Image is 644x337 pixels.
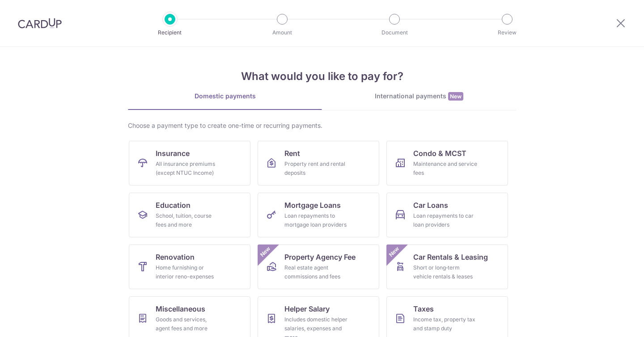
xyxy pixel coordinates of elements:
a: Property Agency FeeReal estate agent commissions and feesNew [258,244,379,289]
span: Rent [284,148,300,159]
a: EducationSchool, tuition, course fees and more [129,193,250,237]
a: Car Rentals & LeasingShort or long‑term vehicle rentals & leasesNew [386,244,508,289]
span: Renovation [156,252,195,262]
div: Maintenance and service fees [413,160,478,177]
div: Loan repayments to car loan providers [413,211,478,229]
div: Short or long‑term vehicle rentals & leases [413,263,478,281]
span: Car Loans [413,200,448,211]
span: Condo & MCST [413,148,466,159]
span: Car Rentals & Leasing [413,252,488,262]
div: Income tax, property tax and stamp duty [413,315,478,333]
div: Loan repayments to mortgage loan providers [284,211,349,229]
a: RenovationHome furnishing or interior reno-expenses [129,244,250,289]
span: Education [156,200,191,211]
a: Car LoansLoan repayments to car loan providers [386,193,508,237]
span: New [448,92,463,101]
span: Helper Salary [284,303,330,314]
div: Real estate agent commissions and fees [284,263,349,281]
span: New [387,244,402,259]
div: Home furnishing or interior reno-expenses [156,263,220,281]
span: Insurance [156,148,190,159]
p: Document [361,28,428,37]
h4: What would you like to pay for? [128,68,516,84]
a: Condo & MCSTMaintenance and service fees [386,141,508,185]
p: Amount [249,28,315,37]
a: RentProperty rent and rental deposits [258,141,379,185]
span: Taxes [413,303,434,314]
p: Recipient [137,28,203,37]
a: Mortgage LoansLoan repayments to mortgage loan providers [258,193,379,237]
div: Choose a payment type to create one-time or recurring payments. [128,121,516,130]
div: School, tuition, course fees and more [156,211,220,229]
div: Goods and services, agent fees and more [156,315,220,333]
span: Mortgage Loans [284,200,341,211]
span: Miscellaneous [156,303,205,314]
span: Property Agency Fee [284,252,356,262]
div: Domestic payments [128,92,322,101]
span: New [258,244,273,259]
img: CardUp [18,18,62,29]
p: Review [474,28,540,37]
div: All insurance premiums (except NTUC Income) [156,160,220,177]
div: International payments [322,92,516,101]
a: InsuranceAll insurance premiums (except NTUC Income) [129,141,250,185]
div: Property rent and rental deposits [284,160,349,177]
